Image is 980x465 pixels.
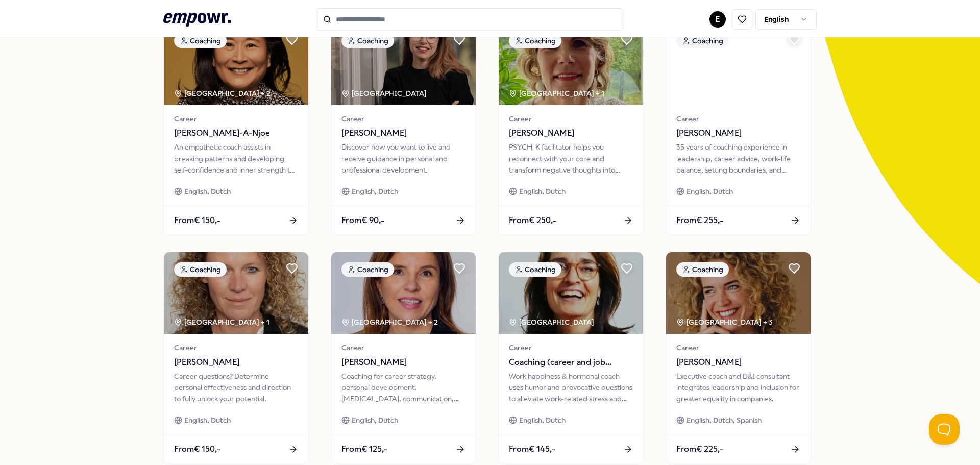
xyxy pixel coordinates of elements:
[676,443,723,456] span: From € 225,-
[174,113,298,125] span: Career
[929,414,960,445] iframe: Help Scout Beacon - Open
[174,141,298,176] div: An empathetic coach assists in breaking patterns and developing self-confidence and inner strengt...
[676,262,729,277] div: Coaching
[341,371,465,405] div: Coaching for career strategy, personal development, [MEDICAL_DATA], communication, and work-life ...
[341,356,465,369] span: [PERSON_NAME]
[676,356,800,369] span: [PERSON_NAME]
[509,88,604,99] div: [GEOGRAPHIC_DATA] + 1
[498,252,644,464] a: package imageCoaching[GEOGRAPHIC_DATA] CareerCoaching (career and job satisfaction)Work happiness...
[666,23,811,105] img: package image
[341,214,384,227] span: From € 90,-
[174,127,298,140] span: [PERSON_NAME]-A-Njoe
[676,316,773,328] div: [GEOGRAPHIC_DATA] + 3
[666,23,811,235] a: package imageCoaching[GEOGRAPHIC_DATA] + 1Career[PERSON_NAME]35 years of coaching experience in l...
[341,316,438,328] div: [GEOGRAPHIC_DATA] + 2
[519,414,566,426] span: English, Dutch
[163,252,309,464] a: package imageCoaching[GEOGRAPHIC_DATA] + 1Career[PERSON_NAME]Career questions? Determine personal...
[341,88,428,99] div: [GEOGRAPHIC_DATA]
[174,34,227,48] div: Coaching
[174,342,298,353] span: Career
[676,214,723,227] span: From € 255,-
[331,252,476,464] a: package imageCoaching[GEOGRAPHIC_DATA] + 2Career[PERSON_NAME]Coaching for career strategy, person...
[509,262,561,277] div: Coaching
[341,127,465,140] span: [PERSON_NAME]
[317,8,623,31] input: Search for products, categories or subcategories
[174,316,269,328] div: [GEOGRAPHIC_DATA] + 1
[164,23,308,105] img: package image
[341,34,394,48] div: Coaching
[519,186,566,197] span: English, Dutch
[666,252,811,464] a: package imageCoaching[GEOGRAPHIC_DATA] + 3Career[PERSON_NAME]Executive coach and D&I consultant i...
[509,141,633,176] div: PSYCH-K facilitator helps you reconnect with your core and transform negative thoughts into posit...
[676,113,800,125] span: Career
[509,371,633,405] div: Work happiness & hormonal coach uses humor and provocative questions to alleviate work-related st...
[174,356,298,369] span: [PERSON_NAME]
[676,141,800,176] div: 35 years of coaching experience in leadership, career advice, work-life balance, setting boundari...
[676,342,800,353] span: Career
[174,443,220,456] span: From € 150,-
[341,342,465,353] span: Career
[499,23,643,105] img: package image
[666,252,811,334] img: package image
[509,34,561,48] div: Coaching
[509,113,633,125] span: Career
[341,113,465,125] span: Career
[341,262,394,277] div: Coaching
[341,443,387,456] span: From € 125,-
[509,316,596,328] div: [GEOGRAPHIC_DATA]
[184,186,231,197] span: English, Dutch
[331,23,476,105] img: package image
[687,186,733,197] span: English, Dutch
[687,414,762,426] span: English, Dutch, Spanish
[509,342,633,353] span: Career
[174,371,298,405] div: Career questions? Determine personal effectiveness and direction to fully unlock your potential.
[509,356,633,369] span: Coaching (career and job satisfaction)
[331,23,476,235] a: package imageCoaching[GEOGRAPHIC_DATA] Career[PERSON_NAME]Discover how you want to live and recei...
[184,414,231,426] span: English, Dutch
[676,88,772,99] div: [GEOGRAPHIC_DATA] + 1
[174,88,271,99] div: [GEOGRAPHIC_DATA] + 2
[174,262,227,277] div: Coaching
[164,252,308,334] img: package image
[709,11,726,28] button: E
[341,141,465,176] div: Discover how you want to live and receive guidance in personal and professional development.
[509,443,555,456] span: From € 145,-
[174,214,220,227] span: From € 150,-
[676,34,729,48] div: Coaching
[498,23,644,235] a: package imageCoaching[GEOGRAPHIC_DATA] + 1Career[PERSON_NAME]PSYCH-K facilitator helps you reconn...
[676,371,800,405] div: Executive coach and D&I consultant integrates leadership and inclusion for greater equality in co...
[499,252,643,334] img: package image
[352,414,398,426] span: English, Dutch
[509,127,633,140] span: [PERSON_NAME]
[352,186,398,197] span: English, Dutch
[676,127,800,140] span: [PERSON_NAME]
[509,214,556,227] span: From € 250,-
[163,23,309,235] a: package imageCoaching[GEOGRAPHIC_DATA] + 2Career[PERSON_NAME]-A-NjoeAn empathetic coach assists i...
[331,252,476,334] img: package image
